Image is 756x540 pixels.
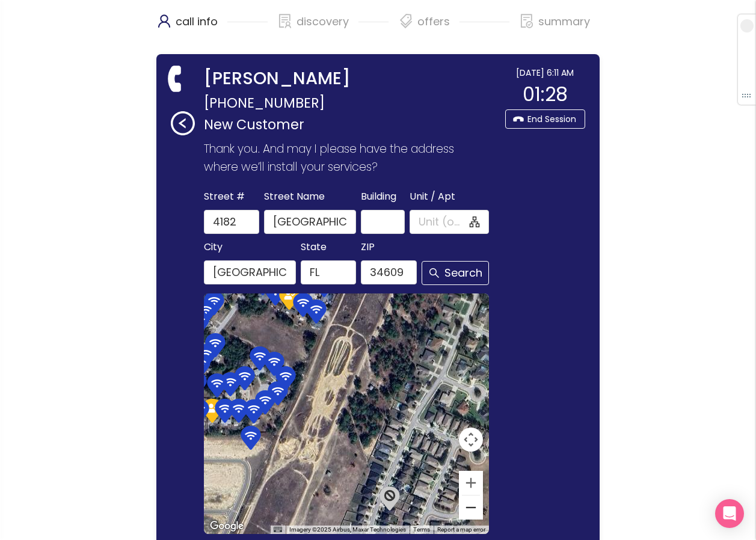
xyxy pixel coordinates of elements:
[204,260,296,284] input: Spring Hill
[207,518,247,534] a: Open this area in Google Maps (opens a new window)
[398,12,509,42] div: offers
[278,14,292,28] span: solution
[204,91,325,114] span: [PHONE_NUMBER]
[204,66,351,91] strong: [PERSON_NAME]
[520,14,534,28] span: file-done
[301,260,357,284] input: FL
[417,12,450,31] p: offers
[157,14,171,28] span: user
[264,210,356,234] input: Sand Ridge Blvd
[437,526,485,533] a: Report a map error
[715,499,744,528] div: Open Intercom Messenger
[538,12,590,31] p: summary
[459,471,483,495] button: Zoom in
[204,188,245,205] span: Street #
[301,239,327,256] span: State
[399,14,413,28] span: tags
[156,12,268,42] div: call info
[413,526,430,533] a: Terms (opens in new tab)
[264,188,325,205] span: Street Name
[505,79,585,109] div: 01:28
[274,526,282,534] button: Keyboard shortcuts
[204,114,499,135] p: New Customer
[459,496,483,520] button: Zoom out
[204,210,260,234] input: 4182
[361,260,417,284] input: 34609
[164,66,189,91] span: phone
[505,109,585,129] button: End Session
[289,526,406,533] span: Imagery ©2025 Airbus, Maxar Technologies
[361,188,396,205] span: Building
[361,239,375,256] span: ZIP
[297,12,349,31] p: discovery
[505,66,585,79] div: [DATE] 6:11 AM
[519,12,590,42] div: summary
[419,213,467,230] input: Unit (optional)
[176,12,218,31] p: call info
[277,12,389,42] div: discovery
[422,261,490,285] button: Search
[469,216,480,227] span: apartment
[459,428,483,452] button: Map camera controls
[410,188,455,205] span: Unit / Apt
[207,518,247,534] img: Google
[204,239,223,256] span: City
[204,140,490,176] p: Thank you. And may I please have the address where we’ll install your services?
